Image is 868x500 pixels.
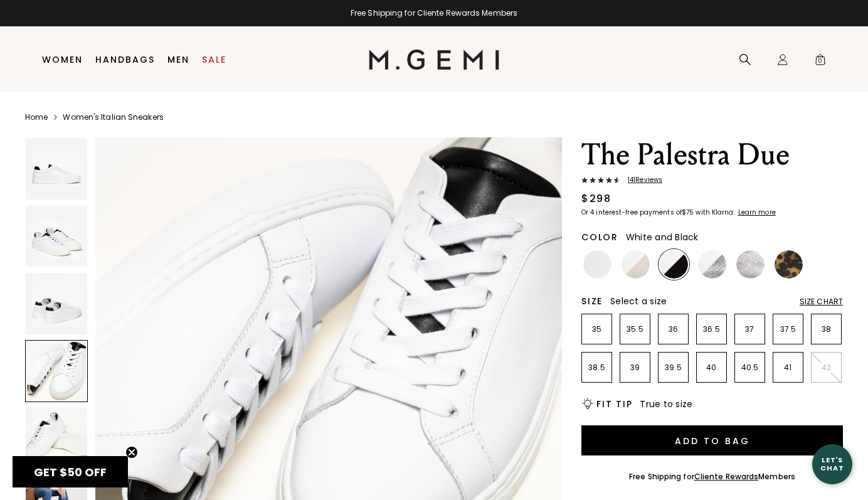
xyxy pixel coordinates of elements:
span: 141 Review s [620,176,662,184]
div: GET $50 OFFClose teaser [13,456,128,487]
a: 141Reviews [581,176,843,186]
img: White [583,250,611,279]
h2: Color [581,232,618,242]
span: 0 [814,56,827,68]
button: Add to Bag [581,425,843,455]
h2: Size [581,296,603,306]
div: Free Shipping for Members [629,472,795,482]
p: 35 [582,324,611,334]
div: $298 [581,191,611,206]
a: Cliente Rewards [694,471,759,482]
p: 40.5 [735,363,765,373]
klarna-placement-style-cta: Learn more [738,208,776,217]
a: Handbags [95,55,155,65]
img: M.Gemi [369,50,500,70]
img: The Palestra Due [26,273,87,334]
p: 38 [812,324,841,334]
img: Leopard Print [775,250,803,279]
klarna-placement-style-body: Or 4 interest-free payments of [581,208,682,217]
img: White and Black [660,250,688,279]
div: Let's Chat [812,456,852,472]
span: Select a size [610,295,667,307]
klarna-placement-style-body: with Klarna [696,208,736,217]
p: 36 [659,324,688,334]
h2: Fit Tip [596,399,632,409]
p: 37 [735,324,765,334]
p: 36.5 [697,324,726,334]
p: 39 [620,363,650,373]
a: Home [25,112,48,122]
span: GET $50 OFF [34,464,107,480]
p: 37.5 [773,324,803,334]
img: White and Sandstone [622,250,650,279]
img: Silver [736,250,765,279]
span: True to size [640,398,692,410]
a: Learn more [737,209,776,216]
span: White and Black [626,231,699,243]
img: The Palestra Due [26,138,87,199]
button: Close teaser [125,446,138,459]
p: 42 [812,363,841,373]
img: The Palestra Due [26,206,87,267]
h1: The Palestra Due [581,137,843,173]
img: The Palestra Due [26,408,87,469]
p: 35.5 [620,324,650,334]
p: 38.5 [582,363,611,373]
div: Size Chart [800,297,843,307]
p: 41 [773,363,803,373]
a: Women's Italian Sneakers [63,112,163,122]
a: Women [42,55,83,65]
klarna-placement-style-amount: $75 [682,208,694,217]
a: Men [167,55,189,65]
img: White and Silver [698,250,726,279]
a: Sale [202,55,226,65]
p: 39.5 [659,363,688,373]
p: 40 [697,363,726,373]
